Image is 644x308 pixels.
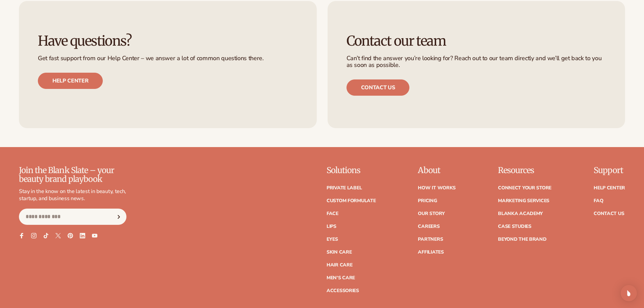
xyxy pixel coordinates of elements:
p: Join the Blank Slate – your beauty brand playbook [19,166,126,184]
a: Help center [38,73,103,89]
a: Contact Us [594,211,624,216]
a: Accessories [327,288,359,293]
a: Hair Care [327,263,352,267]
a: Partners [418,237,443,242]
a: How It Works [418,186,456,190]
p: Can’t find the answer you’re looking for? Reach out to our team directly and we’ll get back to yo... [347,55,606,69]
h3: Have questions? [38,33,298,48]
a: Careers [418,224,439,229]
a: Skin Care [327,250,352,255]
a: Affiliates [418,250,444,255]
p: Get fast support from our Help Center – we answer a lot of common questions there. [38,55,298,62]
a: Custom formulate [327,198,376,203]
a: Our Story [418,211,445,216]
p: Resources [498,166,551,175]
div: Open Intercom Messenger [621,285,637,301]
a: Beyond the brand [498,237,547,242]
a: Pricing [418,198,437,203]
p: Solutions [327,166,376,175]
a: Blanka Academy [498,211,543,216]
a: Eyes [327,237,338,242]
a: FAQ [594,198,603,203]
p: Stay in the know on the latest in beauty, tech, startup, and business news. [19,188,126,202]
h3: Contact our team [347,33,606,48]
a: Private label [327,186,362,190]
p: About [418,166,456,175]
a: Connect your store [498,186,551,190]
p: Support [594,166,625,175]
button: Subscribe [111,209,126,225]
a: Lips [327,224,336,229]
a: Case Studies [498,224,531,229]
a: Men's Care [327,276,355,280]
a: Face [327,211,338,216]
a: Marketing services [498,198,549,203]
a: Help Center [594,186,625,190]
a: Contact us [347,79,410,96]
